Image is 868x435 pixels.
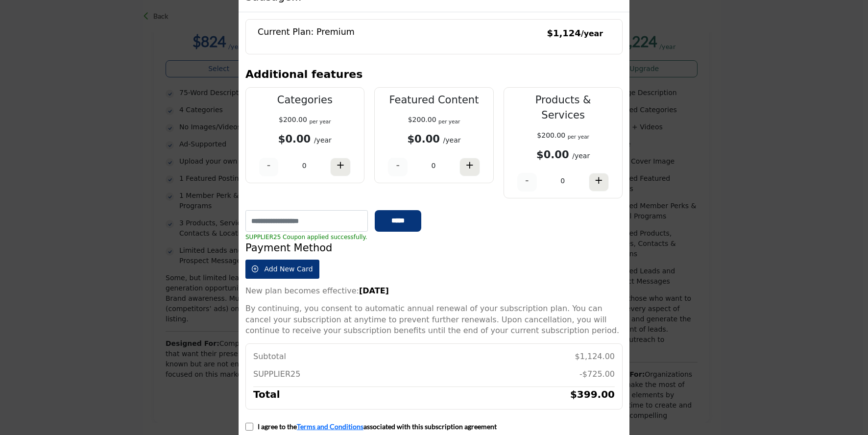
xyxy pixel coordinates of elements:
[297,422,363,431] a: Terms and Conditions
[438,119,460,124] sub: per year
[359,286,389,295] strong: [DATE]
[336,159,345,171] h4: +
[570,387,615,402] h5: $399.00
[595,174,603,187] h4: +
[258,422,497,432] p: I agree to the associated with this subscription agreement
[264,265,313,273] span: Add New Card
[579,369,615,380] p: -$725.00
[330,158,351,176] button: +
[575,351,615,362] p: $1,124.00
[245,242,623,254] h4: Payment Method
[560,176,565,186] p: 0
[459,158,480,176] button: +
[465,159,474,171] h4: +
[572,152,590,160] span: /year
[314,136,332,144] span: /year
[513,93,614,123] p: Products & Services
[408,116,436,123] span: $200.00
[302,161,307,171] p: 0
[258,27,355,37] h5: Current Plan: Premium
[253,351,286,362] p: Subtotal
[279,116,307,123] span: $200.00
[309,119,331,124] sub: per year
[581,29,603,38] small: /year
[547,27,603,40] p: $1,124
[245,303,623,336] p: By continuing, you consent to automatic annual renewal of your subscription plan. You can cancel ...
[537,131,565,139] span: $200.00
[245,260,319,279] button: Add New Card
[407,133,439,145] b: $0.00
[245,286,623,296] p: New plan becomes effective:
[443,136,461,144] span: /year
[253,369,300,380] p: SUPPLIER25
[589,173,609,192] button: +
[245,66,362,82] h3: Additional features
[536,149,569,161] b: $0.00
[255,93,356,108] p: Categories
[245,234,367,241] span: SUPPLIER25 Coupon applied successfully.
[253,387,280,402] h5: Total
[432,161,436,171] p: 0
[568,134,589,140] sub: per year
[384,93,484,108] p: Featured Content
[278,133,311,145] b: $0.00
